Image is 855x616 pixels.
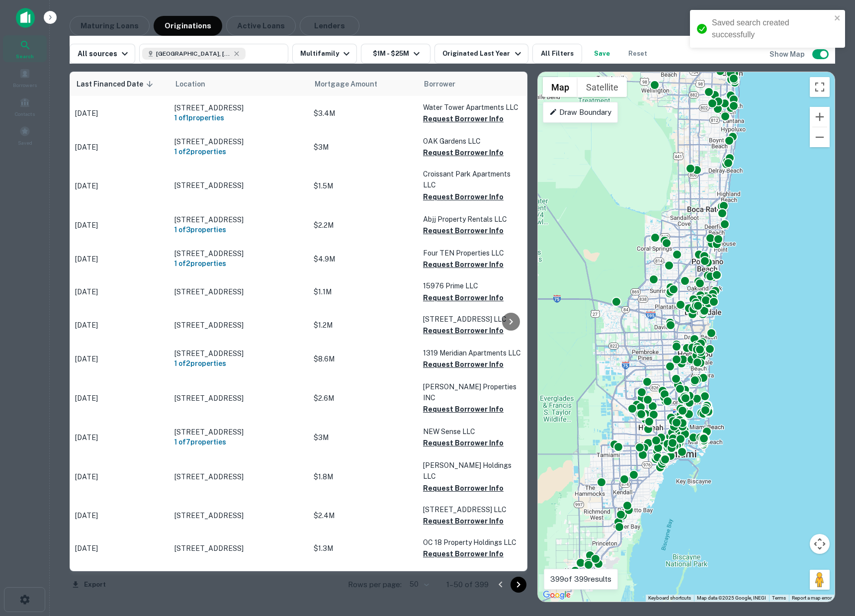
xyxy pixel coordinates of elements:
[75,142,165,153] p: [DATE]
[442,48,523,60] div: Originated Last Year
[174,215,304,224] p: [STREET_ADDRESS]
[511,577,526,593] button: Go to next page
[75,286,165,297] p: [DATE]
[314,286,413,297] p: $1.1M
[174,394,304,403] p: [STREET_ADDRESS]
[174,349,304,358] p: [STREET_ADDRESS]
[423,537,522,548] p: OC 18 Property Holdings LLC
[76,78,156,90] span: Last Financed Date
[16,8,35,28] img: capitalize-icon.png
[423,314,522,325] p: [STREET_ADDRESS] LLC
[174,321,304,330] p: [STREET_ADDRESS]
[18,139,32,147] span: Saved
[314,393,413,404] p: $2.6M
[423,147,504,159] button: Request Borrower Info
[70,16,150,36] button: Maturing Loans
[550,573,611,585] p: 399 of 399 results
[156,49,231,58] span: [GEOGRAPHIC_DATA], [GEOGRAPHIC_DATA], [GEOGRAPHIC_DATA]
[314,180,413,191] p: $1.5M
[423,570,522,592] p: [PERSON_NAME] Holdings 12 LLC
[75,180,165,191] p: [DATE]
[805,536,855,584] iframe: Chat Widget
[16,52,34,60] span: Search
[174,181,304,190] p: [STREET_ADDRESS]
[810,77,830,97] button: Toggle fullscreen view
[314,220,413,231] p: $2.2M
[810,534,830,554] button: Map camera controls
[314,320,413,331] p: $1.2M
[292,44,357,64] button: Multifamily
[423,292,504,304] button: Request Borrower Info
[361,44,430,64] button: $1M - $25M
[174,258,304,269] h6: 1 of 2 properties
[348,579,402,591] p: Rows per page:
[423,381,522,403] p: [PERSON_NAME] Properties INC
[423,437,504,449] button: Request Borrower Info
[75,543,165,554] p: [DATE]
[423,248,522,259] p: Four TEN Properties LLC
[423,460,522,482] p: [PERSON_NAME] Holdings LLC
[423,102,522,113] p: Water Tower Apartments LLC
[75,254,165,264] p: [DATE]
[549,106,611,118] p: Draw Boundary
[578,77,627,97] button: Show satellite imagery
[174,428,304,437] p: [STREET_ADDRESS]
[175,78,218,90] span: Location
[622,44,654,64] button: Reset
[174,146,304,157] h6: 1 of 2 properties
[423,259,504,270] button: Request Borrower Info
[314,254,413,264] p: $4.9M
[697,595,766,601] span: Map data ©2025 Google, INEGI
[75,220,165,231] p: [DATE]
[532,44,582,64] button: All Filters
[314,510,413,521] p: $2.4M
[834,14,841,23] button: close
[75,510,165,521] p: [DATE]
[423,515,504,527] button: Request Borrower Info
[174,249,304,258] p: [STREET_ADDRESS]
[423,548,504,560] button: Request Borrower Info
[540,589,573,602] a: Open this area in Google Maps (opens a new window)
[423,348,522,358] p: 1319 Meridian Apartments LLC
[423,426,522,437] p: NEW Sense LLC
[772,595,786,601] a: Terms
[712,17,831,41] div: Saved search created successfully
[70,577,108,592] button: Export
[174,544,304,553] p: [STREET_ADDRESS]
[810,127,830,147] button: Zoom out
[538,72,835,602] div: 0 0
[75,353,165,364] p: [DATE]
[586,44,618,64] button: Save your search to get updates of matches that match your search criteria.
[174,137,304,146] p: [STREET_ADDRESS]
[423,169,522,190] p: Croissant Park Apartments LLC
[423,280,522,291] p: 15976 Prime LLC
[314,543,413,554] p: $1.3M
[810,107,830,127] button: Zoom in
[540,589,573,602] img: Google
[154,16,222,36] button: Originations
[174,437,304,447] h6: 1 of 7 properties
[314,142,413,153] p: $3M
[423,225,504,237] button: Request Borrower Info
[406,577,430,592] div: 50
[648,595,691,602] button: Keyboard shortcuts
[423,482,504,494] button: Request Borrower Info
[446,579,489,591] p: 1–50 of 399
[75,108,165,119] p: [DATE]
[314,432,413,443] p: $3M
[423,403,504,415] button: Request Borrower Info
[423,136,522,147] p: OAK Gardens LLC
[423,358,504,370] button: Request Borrower Info
[174,224,304,235] h6: 1 of 3 properties
[174,287,304,296] p: [STREET_ADDRESS]
[174,358,304,369] h6: 1 of 2 properties
[78,48,131,60] div: All sources
[543,77,578,97] button: Show street map
[174,511,304,520] p: [STREET_ADDRESS]
[75,320,165,331] p: [DATE]
[424,78,455,90] span: Borrower
[315,78,390,90] span: Mortgage Amount
[423,113,504,125] button: Request Borrower Info
[314,108,413,119] p: $3.4M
